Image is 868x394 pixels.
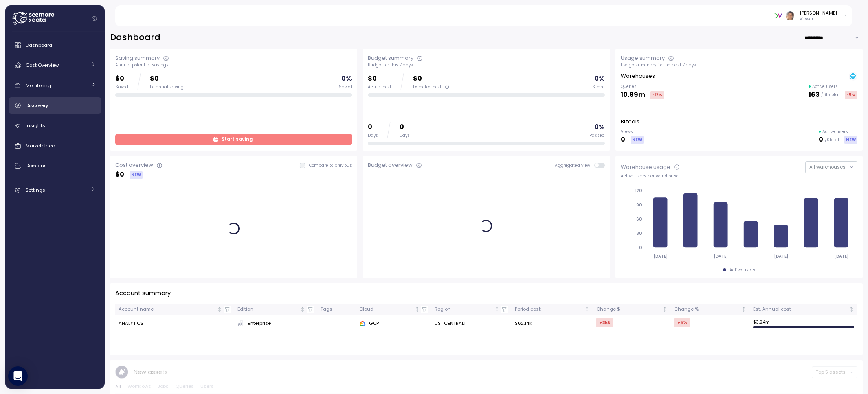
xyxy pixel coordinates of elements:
th: Change %Not sorted [671,304,750,315]
p: 0 % [594,73,605,84]
div: Cost overview [115,161,153,169]
td: ANALYTICS [115,315,234,332]
span: Marketplace [26,142,55,149]
div: Active users per warehouse [621,173,857,179]
div: Spent [592,84,605,90]
div: NEW [130,171,143,179]
span: Cost Overview [26,62,59,68]
div: Est. Annual cost [753,306,847,313]
div: Not sorted [741,306,747,312]
p: / 615 total [821,92,839,98]
th: Period costNot sorted [511,304,593,315]
div: Saved [115,84,128,90]
p: Active users [822,129,848,135]
span: Domains [26,162,47,169]
div: Actual cost [368,84,391,90]
div: Budget overview [368,161,413,169]
div: NEW [631,136,644,144]
div: Usage summary for the past 7 days [621,62,857,68]
div: Not sorted [300,306,305,312]
tspan: 30 [637,231,642,236]
a: Insights [9,118,101,134]
span: Expected cost [413,84,442,90]
div: Days [368,133,378,138]
div: Active users [730,267,755,273]
a: Monitoring [9,77,101,94]
div: Usage summary [621,54,665,62]
tspan: [DATE] [774,254,789,259]
div: +3k $ [596,318,613,327]
div: Warehouse usage [621,163,670,171]
p: $ 0 [115,169,124,180]
span: Aggregated view [555,163,594,168]
div: Tags [321,306,352,313]
p: 163 [809,90,820,101]
div: NEW [844,136,857,144]
p: 10.89m [621,90,645,101]
th: Change $Not sorted [593,304,670,315]
p: BI tools [621,118,639,126]
tspan: [DATE] [835,254,849,259]
tspan: [DATE] [653,254,668,259]
a: Settings [9,182,101,198]
p: $0 [368,73,391,84]
p: Account summary [115,289,171,298]
span: Monitoring [26,82,51,89]
div: Saving summary [115,54,160,62]
p: Viewer [800,16,837,22]
div: Change $ [596,306,660,313]
p: Compare to previous [309,163,352,169]
div: Not sorted [217,306,222,312]
img: 6791f8edfa6a2c9608b219b1.PNG [774,11,782,20]
td: $62.14k [511,315,593,332]
th: Est. Annual costNot sorted [750,304,857,315]
th: RegionNot sorted [431,304,511,315]
div: Period cost [515,306,583,313]
img: ACg8ocJOzmu5e5aB4DP4rDvv_TJHXDn6WHU2HISPgKiiUcUCcDfPL8Vf=s96-c [786,11,794,20]
p: $0 [115,73,128,84]
span: All warehouses [809,164,846,170]
p: 0 [368,122,378,133]
div: Saved [339,84,352,90]
div: Region [435,306,492,313]
div: Change % [674,306,740,313]
a: Discovery [9,97,101,114]
tspan: 90 [636,202,642,208]
p: Views [621,129,644,135]
p: $0 [413,73,449,84]
p: / 0 total [825,137,839,143]
div: Not sorted [414,306,420,312]
div: Not sorted [494,306,500,312]
span: Settings [26,187,45,193]
h2: Dashboard [110,32,160,44]
p: Warehouses [621,72,655,80]
p: Active users [812,84,838,90]
div: Potential saving [150,84,184,90]
div: Budget summary [368,54,413,62]
div: Not sorted [584,306,590,312]
tspan: [DATE] [714,254,728,259]
button: All warehouses [805,161,857,173]
th: EditionNot sorted [234,304,317,315]
tspan: 120 [635,188,642,193]
p: $0 [150,73,184,84]
tspan: 0 [639,245,642,250]
span: Dashboard [26,42,52,48]
th: CloudNot sorted [356,304,432,315]
span: Discovery [26,102,48,109]
div: -5 % [845,91,857,99]
td: $ 3.24m [750,315,857,332]
a: Dashboard [9,37,101,53]
span: Start saving [222,134,253,145]
div: Account name [119,306,215,313]
p: Queries [621,84,664,90]
div: [PERSON_NAME] [800,10,837,16]
div: Annual potential savings [115,62,352,68]
td: US_CENTRAL1 [431,315,511,332]
p: 0 % [594,122,605,133]
a: Marketplace [9,138,101,154]
p: 0 [621,134,625,145]
span: Insights [26,122,45,129]
p: 0 [400,122,410,133]
div: Edition [237,306,299,313]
